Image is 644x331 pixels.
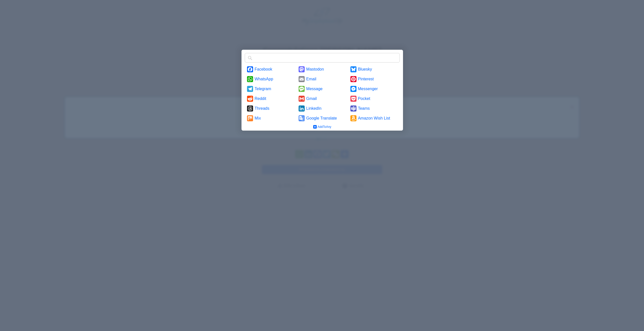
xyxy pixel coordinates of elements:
[296,104,348,113] a: LinkedIn
[245,84,296,94] a: Telegram
[296,74,348,84] a: Email
[296,65,348,74] a: Mastodon
[245,74,296,84] a: WhatsApp
[245,114,296,123] a: Mix
[296,84,348,94] a: Message
[296,94,348,103] a: Gmail
[245,94,296,103] a: Reddit
[245,104,296,113] a: Threads
[348,74,400,84] a: Pinterest
[245,65,296,74] a: Facebook
[310,123,335,131] a: AddToAny
[296,114,348,123] a: Google Translate
[348,114,400,123] a: Amazon Wish List
[348,84,400,94] a: Messenger
[348,94,400,103] a: Pocket
[348,65,400,74] a: Bluesky
[348,104,400,113] a: Teams
[242,50,403,131] div: Share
